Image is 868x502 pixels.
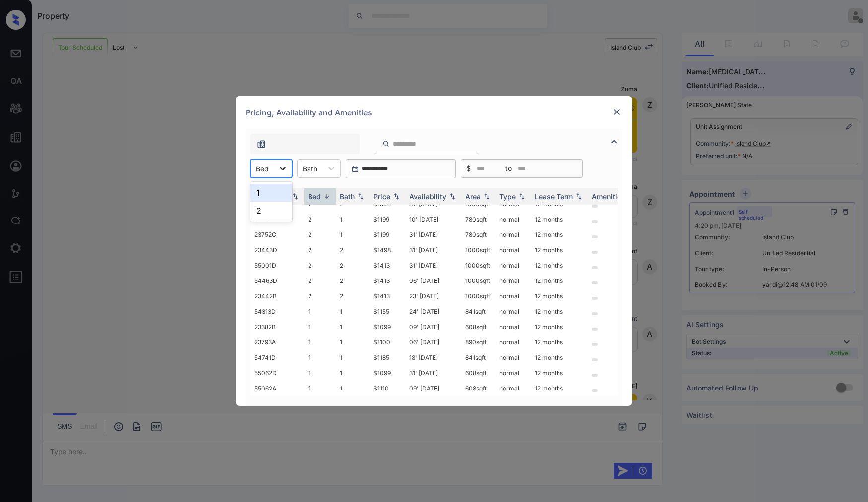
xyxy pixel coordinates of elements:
td: $1199 [370,212,405,227]
td: 841 sqft [461,350,496,365]
td: 780 sqft [461,227,496,242]
div: Pricing, Availability and Amenities [236,96,632,129]
img: sorting [290,193,300,200]
img: sorting [517,193,527,200]
div: Amenities [592,192,625,201]
div: Bed [308,192,321,201]
td: 31' [DATE] [405,227,461,242]
td: 24' [DATE] [405,304,461,319]
div: 1 [250,184,292,202]
div: Price [373,192,390,201]
td: 23752C [250,227,304,242]
td: 12 months [531,319,588,335]
img: icon-zuma [256,139,266,149]
td: 55062D [250,365,304,381]
td: 2 [336,273,370,288]
td: 1 [336,335,370,350]
td: 12 months [531,227,588,242]
td: 1000 sqft [461,242,496,258]
td: 890 sqft [461,335,496,350]
td: 2 [304,212,336,227]
td: normal [496,288,531,304]
td: normal [496,212,531,227]
td: 2 [304,227,336,242]
td: normal [496,350,531,365]
td: normal [496,381,531,396]
span: to [505,163,512,174]
td: 1 [304,319,336,335]
td: 06' [DATE] [405,335,461,350]
td: 2 [304,288,336,304]
td: 23443D [250,242,304,258]
td: $1110 [370,381,405,396]
img: sorting [322,193,332,200]
td: 23' [DATE] [405,288,461,304]
td: 12 months [531,212,588,227]
td: 1 [336,350,370,365]
td: normal [496,227,531,242]
td: 780 sqft [461,212,496,227]
td: 54313D [250,304,304,319]
td: 12 months [531,273,588,288]
td: 12 months [531,365,588,381]
td: 1000 sqft [461,273,496,288]
td: normal [496,319,531,335]
td: 23442B [250,288,304,304]
td: $1413 [370,288,405,304]
td: 12 months [531,258,588,273]
td: normal [496,258,531,273]
td: 31' [DATE] [405,258,461,273]
td: 608 sqft [461,365,496,381]
td: $1413 [370,273,405,288]
td: $1498 [370,242,405,258]
td: 2 [304,258,336,273]
td: 2 [336,288,370,304]
td: 23382B [250,319,304,335]
td: 31' [DATE] [405,242,461,258]
td: 1 [336,304,370,319]
td: 1000 sqft [461,288,496,304]
td: 1 [304,381,336,396]
div: 2 [250,202,292,220]
img: sorting [447,193,457,200]
td: 1 [336,381,370,396]
td: 55001D [250,258,304,273]
td: 54741D [250,350,304,365]
td: 23793A [250,335,304,350]
td: 12 months [531,288,588,304]
td: 608 sqft [461,381,496,396]
img: sorting [356,193,366,200]
td: 1 [304,350,336,365]
img: sorting [574,193,584,200]
td: 608 sqft [461,319,496,335]
td: 1 [304,304,336,319]
td: 09' [DATE] [405,381,461,396]
td: 2 [336,242,370,258]
div: Type [499,192,516,201]
td: $1199 [370,227,405,242]
div: Area [465,192,481,201]
td: 1 [304,365,336,381]
div: Lease Term [535,192,573,201]
img: sorting [482,193,492,200]
td: $1099 [370,319,405,335]
td: 2 [336,258,370,273]
td: $1100 [370,335,405,350]
td: 54463D [250,273,304,288]
td: 12 months [531,242,588,258]
td: normal [496,335,531,350]
td: 1 [336,227,370,242]
td: 18' [DATE] [405,350,461,365]
img: icon-zuma [608,136,620,148]
td: normal [496,242,531,258]
td: 1 [304,335,336,350]
span: $ [466,163,471,174]
td: $1185 [370,350,405,365]
td: 2 [304,242,336,258]
td: 12 months [531,304,588,319]
td: 841 sqft [461,304,496,319]
td: 1 [336,319,370,335]
img: sorting [391,193,401,200]
td: $1155 [370,304,405,319]
td: 1 [336,365,370,381]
